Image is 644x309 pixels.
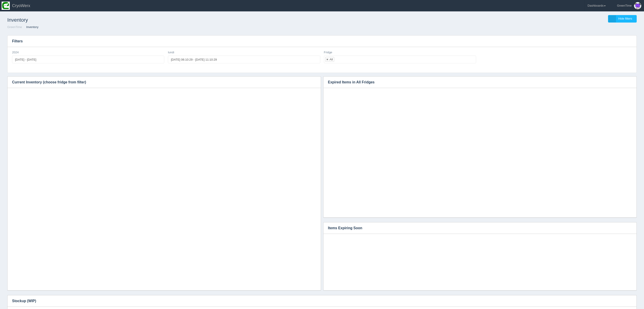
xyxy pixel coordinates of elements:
img: Profile Picture [634,2,641,9]
span: Hide filters [618,17,632,20]
span: CryoWerx [12,3,30,8]
label: 2024 [12,50,19,55]
h3: Filters [8,36,636,47]
div: GreenTime [617,1,632,10]
a: Hide filters [608,15,637,23]
img: so2zg2bv3y2ub16hxtjr.png [2,2,10,10]
div: All [330,58,333,61]
h3: Items Expiring Soon [323,222,630,234]
h3: Current Inventory (choose fridge from filter) [8,77,314,88]
h1: Inventory [7,15,322,25]
h3: Stockup (WIP) [8,295,630,307]
label: lundi [168,50,174,55]
a: GreenTime [7,25,22,29]
h3: Expired Items in All Fridges [323,77,623,88]
li: Inventory [23,25,38,29]
label: Fridge [324,50,332,55]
